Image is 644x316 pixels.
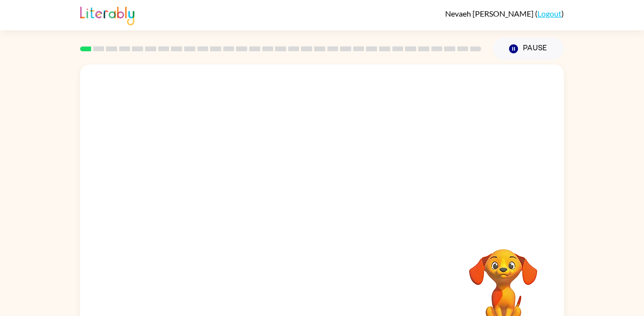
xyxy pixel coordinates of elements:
div: ( ) [445,9,564,18]
span: Nevaeh [PERSON_NAME] [445,9,535,18]
img: Literably [80,4,134,25]
a: Logout [537,9,561,18]
button: Pause [493,38,564,60]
